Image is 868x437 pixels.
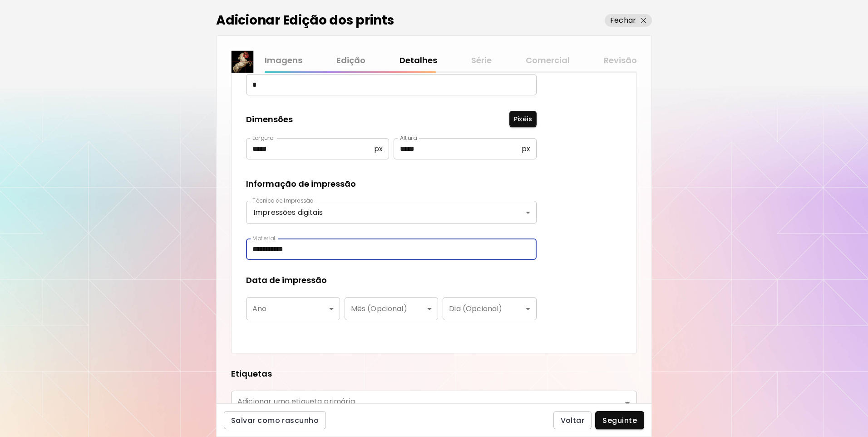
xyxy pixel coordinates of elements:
span: Seguinte [602,416,637,425]
h5: Informação de impressão [246,178,356,190]
h5: Data de impressão [246,274,327,286]
h5: Etiquetas [231,368,272,380]
img: thumbnail [232,51,253,73]
button: Voltar [553,411,592,429]
span: px [522,144,530,153]
span: px [374,144,383,153]
h5: Dimensões [246,114,293,127]
p: Impressões digitais [253,208,529,217]
button: Pixéis [509,111,537,127]
span: Voltar [561,416,585,425]
button: Seguinte [595,411,644,429]
a: Edição [336,54,365,67]
button: Open [621,397,634,410]
span: Pixéis [514,114,532,124]
div: ​ [345,297,439,320]
span: Salvar como rascunho [231,416,319,425]
a: Imagens [265,54,302,67]
button: Salvar como rascunho [224,411,326,429]
div: ​ [246,297,340,320]
div: ​ [443,297,537,320]
div: Impressões digitais [246,201,537,224]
